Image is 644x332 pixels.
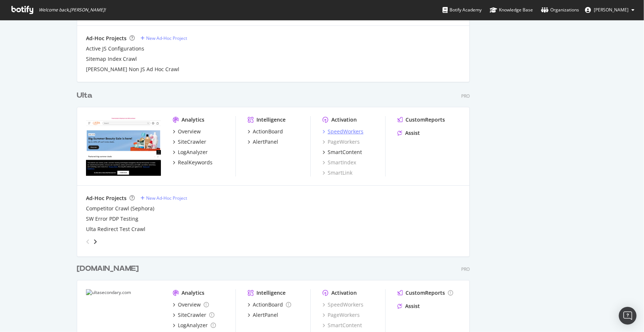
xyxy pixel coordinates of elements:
[594,7,628,13] span: Matthew Edgar
[182,289,204,297] div: Analytics
[397,303,420,310] a: Assist
[77,263,142,274] a: [DOMAIN_NAME]
[86,55,137,63] a: Sitemap Index Crawl
[39,7,106,13] span: Welcome back, [PERSON_NAME] !
[253,301,283,308] div: ActionBoard
[77,90,95,101] a: Ulta
[256,116,286,123] div: Intelligence
[541,6,579,14] div: Organizations
[173,322,216,329] a: LogAnalyzer
[323,128,364,135] a: SpeedWorkers
[248,128,283,135] a: ActionBoard
[173,159,213,166] a: RealKeywords
[248,311,278,319] a: AlertPanel
[405,303,420,310] div: Assist
[323,311,360,319] a: PageWorkers
[323,148,362,156] a: SmartContent
[397,289,453,297] a: CustomReports
[178,301,201,308] div: Overview
[248,301,291,308] a: ActionBoard
[173,301,209,308] a: Overview
[461,266,470,272] div: Pro
[323,322,362,329] a: SmartContent
[397,129,420,137] a: Assist
[182,116,204,123] div: Analytics
[173,128,201,135] a: Overview
[141,195,187,201] a: New Ad-Hoc Project
[86,45,144,52] a: Active JS Configurations
[442,6,482,14] div: Botify Academy
[323,159,356,166] a: SmartIndex
[253,128,283,135] div: ActionBoard
[323,169,352,177] a: SmartLink
[331,289,357,297] div: Activation
[406,289,445,297] div: CustomReports
[146,35,187,41] div: New Ad-Hoc Project
[256,289,286,297] div: Intelligence
[178,159,213,166] div: RealKeywords
[86,195,127,202] div: Ad-Hoc Projects
[331,116,357,123] div: Activation
[178,311,206,319] div: SiteCrawler
[397,116,445,123] a: CustomReports
[579,4,640,16] button: [PERSON_NAME]
[253,311,278,319] div: AlertPanel
[83,236,93,248] div: angle-left
[178,138,206,146] div: SiteCrawler
[323,301,364,308] a: SpeedWorkers
[173,148,208,156] a: LogAnalyzer
[77,90,92,101] div: Ulta
[461,93,470,99] div: Pro
[178,128,201,135] div: Overview
[490,6,533,14] div: Knowledge Base
[178,322,208,329] div: LogAnalyzer
[141,35,187,41] a: New Ad-Hoc Project
[406,116,445,123] div: CustomReports
[173,311,214,319] a: SiteCrawler
[619,307,637,325] div: Open Intercom Messenger
[173,138,206,146] a: SiteCrawler
[86,215,138,223] a: SW Error PDP Testing
[86,205,154,212] a: Competitor Crawl (Sephora)
[86,116,161,176] img: www.ulta.com
[146,195,187,201] div: New Ad-Hoc Project
[77,263,139,274] div: [DOMAIN_NAME]
[328,148,362,156] div: SmartContent
[405,129,420,137] div: Assist
[323,138,360,146] a: PageWorkers
[86,66,179,73] a: [PERSON_NAME] Non JS Ad Hoc Crawl
[86,35,127,42] div: Ad-Hoc Projects
[248,138,278,146] a: AlertPanel
[253,138,278,146] div: AlertPanel
[328,128,364,135] div: SpeedWorkers
[86,226,145,233] a: Ulta Redirect Test Crawl
[93,238,98,245] div: angle-right
[178,148,208,156] div: LogAnalyzer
